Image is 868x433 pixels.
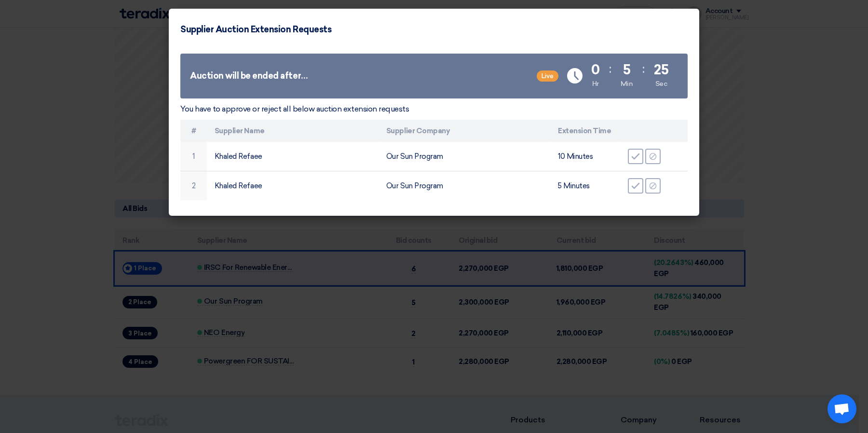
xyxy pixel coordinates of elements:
[190,70,308,83] div: Auction will be ended after…
[621,79,633,89] div: Min
[207,120,379,142] th: Supplier Name
[655,79,667,89] div: Sec
[379,142,550,171] td: Our Sun Program
[180,103,688,115] p: You have to approve or reject all below auction extension requests
[609,60,611,78] div: :
[592,79,599,89] div: Hr
[207,171,379,201] td: Khaled Refaee
[537,70,558,82] span: Live
[180,142,207,171] td: 1
[379,120,550,142] th: Supplier Company
[207,142,379,171] td: Khaled Refaee
[180,23,331,36] h4: Supplier Auction Extension Requests
[654,63,668,77] div: 25
[550,171,619,201] td: 5 Minutes
[827,394,856,423] a: Open chat
[180,171,207,201] td: 2
[180,120,207,142] th: #
[550,120,619,142] th: Extension Time
[623,63,631,77] div: 5
[642,60,645,78] div: :
[379,171,550,201] td: Our Sun Program
[591,63,600,77] div: 0
[550,142,619,171] td: 10 Minutes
